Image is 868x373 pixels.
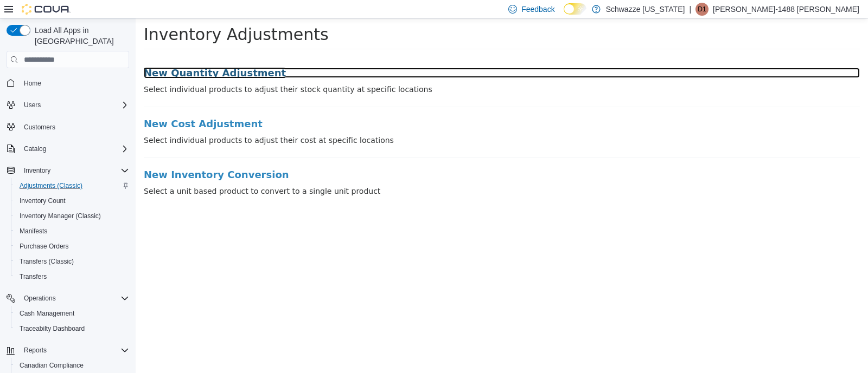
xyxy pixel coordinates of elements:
span: Reports [24,346,47,355]
span: Users [24,101,41,109]
p: | [689,3,691,16]
span: D1 [698,3,706,16]
a: Manifests [15,225,52,238]
button: Home [2,75,133,90]
button: Transfers [11,269,133,284]
span: Adjustments (Classic) [15,179,129,192]
span: Reports [20,344,129,357]
button: Reports [20,344,51,357]
button: Inventory [2,163,133,178]
button: Adjustments (Classic) [11,178,133,193]
button: Customers [2,119,133,135]
span: Cash Management [15,307,129,320]
a: Canadian Compliance [15,359,88,372]
a: Customers [20,121,60,134]
span: Transfers (Classic) [20,257,74,266]
span: Customers [20,120,129,134]
span: Manifests [20,227,47,235]
p: [PERSON_NAME]-1488 [PERSON_NAME] [713,3,859,16]
span: Inventory Count [15,194,129,207]
span: Dark Mode [564,15,564,15]
span: Traceabilty Dashboard [15,322,129,335]
a: Transfers [15,270,51,283]
img: Cova [22,4,71,15]
span: Cash Management [20,309,74,318]
span: Inventory Count [20,197,66,205]
a: Cash Management [15,307,79,320]
span: Customers [24,123,55,132]
button: Cash Management [11,306,133,321]
span: Canadian Compliance [20,361,84,370]
a: Traceabilty Dashboard [15,322,89,335]
span: Operations [20,292,129,305]
span: Transfers [15,270,129,283]
button: Inventory [20,164,55,177]
span: Transfers [20,272,47,281]
a: Purchase Orders [15,240,73,253]
button: Transfers (Classic) [11,254,133,269]
span: Catalog [24,145,46,153]
span: Canadian Compliance [15,359,129,372]
span: Adjustments (Classic) [20,181,82,190]
p: Schwazze [US_STATE] [606,3,685,16]
button: Manifests [11,224,133,239]
span: Transfers (Classic) [15,255,129,268]
button: Users [20,99,45,112]
a: Inventory Count [15,194,70,207]
span: Traceabilty Dashboard [20,324,85,333]
button: Operations [20,292,60,305]
a: Transfers (Classic) [15,255,78,268]
p: Select a unit based product to convert to a single unit product [8,167,724,179]
span: Catalog [20,142,129,155]
span: Home [20,76,129,89]
button: Users [2,97,133,113]
span: Inventory Manager (Classic) [15,210,129,223]
a: New Cost Adjustment [8,100,724,111]
button: Inventory Count [11,193,133,208]
input: Dark Mode [564,3,586,15]
p: Select individual products to adjust their cost at specific locations [8,116,724,128]
span: Users [20,99,129,112]
p: Select individual products to adjust their stock quantity at specific locations [8,66,724,77]
div: Denise-1488 Zamora [695,3,709,16]
button: Traceabilty Dashboard [11,321,133,336]
button: Purchase Orders [11,239,133,254]
button: Inventory Manager (Classic) [11,208,133,224]
a: New Inventory Conversion [8,151,724,162]
span: Purchase Orders [15,240,129,253]
a: Inventory Manager (Classic) [15,210,105,223]
span: Feedback [521,4,554,15]
button: Canadian Compliance [11,358,133,373]
button: Catalog [2,141,133,156]
a: Adjustments (Classic) [15,179,87,192]
a: New Quantity Adjustment [8,49,724,60]
span: Operations [24,294,56,303]
button: Catalog [20,142,50,155]
span: Inventory Adjustments [8,6,193,25]
span: Inventory [24,166,50,175]
span: Manifests [15,225,129,238]
span: Inventory Manager (Classic) [20,212,101,220]
button: Operations [2,291,133,306]
a: Home [20,77,46,90]
span: Purchase Orders [20,242,69,251]
button: Reports [2,343,133,358]
span: Home [24,79,41,88]
span: Load All Apps in [GEOGRAPHIC_DATA] [30,25,129,47]
span: Inventory [20,164,129,177]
